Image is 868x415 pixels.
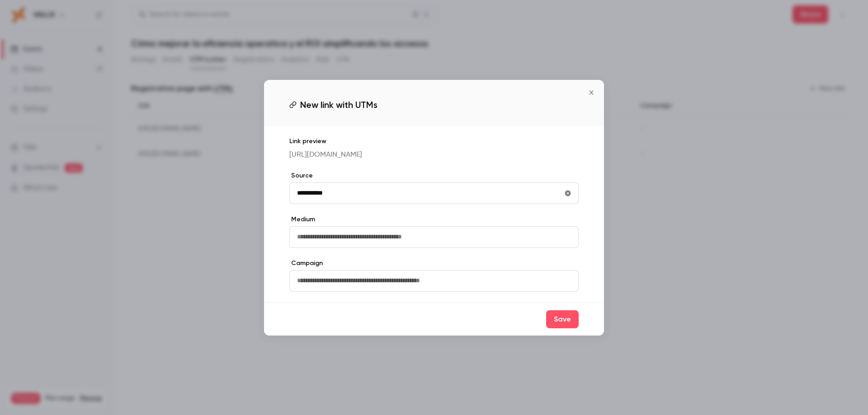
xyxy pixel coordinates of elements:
[582,84,600,102] button: Close
[300,98,377,112] span: New link with UTMs
[289,215,579,224] label: Medium
[546,310,579,328] button: Save
[289,149,579,160] p: [URL][DOMAIN_NAME]
[289,137,579,146] p: Link preview
[289,171,579,180] label: Source
[289,259,579,268] label: Campaign
[561,186,575,201] button: utmSource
